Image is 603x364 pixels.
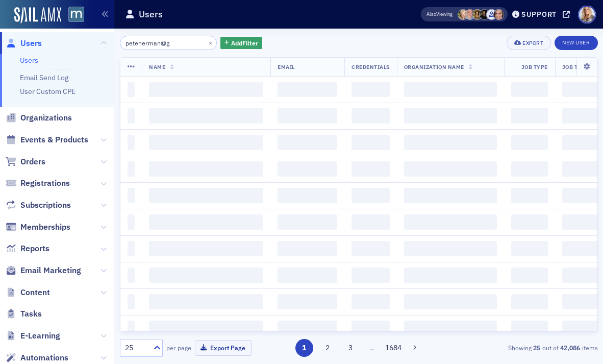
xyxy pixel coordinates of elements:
[195,340,252,356] button: Export Page
[351,214,390,230] span: ‌
[278,241,337,256] span: ‌
[128,161,135,177] span: ‌
[532,343,542,352] strong: 25
[351,82,390,97] span: ‌
[6,287,50,298] a: Content
[6,330,60,342] a: E-Learning
[278,135,337,150] span: ‌
[20,87,76,96] a: User Custom CPE
[20,287,50,298] span: Content
[445,343,597,352] div: Showing out of items
[404,63,464,70] span: Organization Name
[318,339,336,357] button: 2
[149,188,263,203] span: ‌
[511,108,548,124] span: ‌
[351,161,390,177] span: ‌
[128,268,135,283] span: ‌
[220,37,262,50] button: AddFilter
[149,82,263,97] span: ‌
[385,339,403,357] button: 1684
[404,108,497,124] span: ‌
[351,241,390,256] span: ‌
[6,243,49,254] a: Reports
[20,265,81,276] span: Email Marketing
[278,108,337,124] span: ‌
[404,161,497,177] span: ‌
[6,222,70,233] a: Memberships
[6,112,72,124] a: Organizations
[149,63,165,70] span: Name
[231,38,258,47] span: Add Filter
[20,178,70,189] span: Registrations
[120,36,217,50] input: Search…
[20,330,60,342] span: E-Learning
[6,156,45,167] a: Orders
[20,352,68,363] span: Automations
[128,135,135,150] span: ‌
[68,7,84,22] img: SailAMX
[20,112,72,124] span: Organizations
[426,11,436,17] div: Also
[149,135,263,150] span: ‌
[149,214,263,230] span: ‌
[521,63,548,70] span: Job Type
[6,38,42,49] a: Users
[149,268,263,283] span: ‌
[351,294,390,309] span: ‌
[404,135,497,150] span: ‌
[404,241,497,256] span: ‌
[128,108,135,124] span: ‌
[278,82,337,97] span: ‌
[404,268,497,283] span: ‌
[472,9,483,20] span: Laura Swann
[507,36,551,50] button: Export
[20,156,45,167] span: Orders
[511,135,548,150] span: ‌
[206,38,215,47] button: ×
[559,343,582,352] strong: 42,086
[278,188,337,203] span: ‌
[404,188,497,203] span: ‌
[486,9,497,20] span: Justin Chase
[20,243,49,254] span: Reports
[511,161,548,177] span: ‌
[20,222,70,233] span: Memberships
[351,268,390,283] span: ‌
[511,241,548,256] span: ‌
[342,339,360,357] button: 3
[20,308,42,320] span: Tasks
[149,108,263,124] span: ‌
[149,294,263,309] span: ‌
[511,82,548,97] span: ‌
[20,56,38,65] a: Users
[458,9,468,20] span: Rebekah Olson
[20,73,68,82] a: Email Send Log
[351,63,390,70] span: Credentials
[14,7,61,23] img: SailAMX
[128,321,135,336] span: ‌
[149,161,263,177] span: ‌
[404,294,497,309] span: ‌
[128,214,135,230] span: ‌
[278,268,337,283] span: ‌
[20,200,71,211] span: Subscriptions
[61,7,84,24] a: View Homepage
[139,8,163,20] h1: Users
[278,321,337,336] span: ‌
[128,188,135,203] span: ‌
[511,268,548,283] span: ‌
[6,200,71,211] a: Subscriptions
[166,343,191,352] label: per page
[128,241,135,256] span: ‌
[278,161,337,177] span: ‌
[426,11,453,18] span: Viewing
[404,214,497,230] span: ‌
[578,6,596,23] span: Profile
[511,214,548,230] span: ‌
[6,352,68,363] a: Automations
[351,188,390,203] span: ‌
[511,188,548,203] span: ‌
[511,294,548,309] span: ‌
[511,321,548,336] span: ‌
